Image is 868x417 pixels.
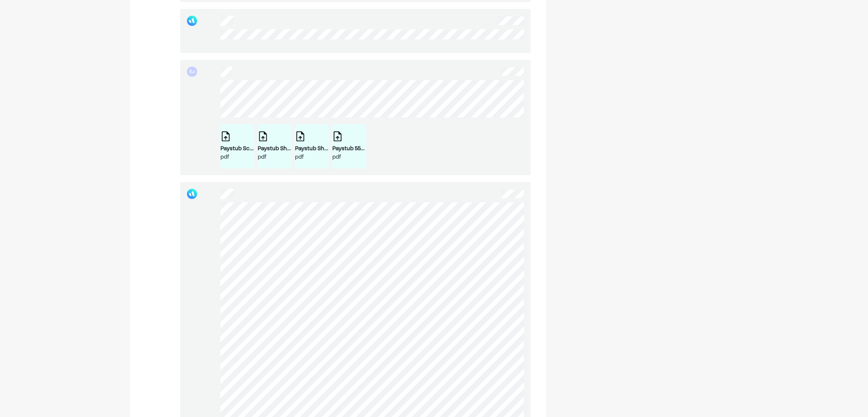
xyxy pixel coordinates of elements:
[332,145,366,153] div: Paystub 550 Pizza Corp ([DATE] - [DATE]).pdf
[258,153,292,162] div: pdf
[220,153,254,162] div: pdf
[332,153,366,162] div: pdf
[258,145,292,153] div: Paystub Shalom Pizza Corp DBA Shalom Pizza ([DATE] - [DATE]).pdf
[187,67,197,77] div: EJ
[220,145,254,153] div: Paystub Schnitzly Corp ([DATE] - [DATE]).pdf
[295,145,329,153] div: Paystub Shalom Grill Corp ([DATE] - [DATE]).pdf
[295,153,329,162] div: pdf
